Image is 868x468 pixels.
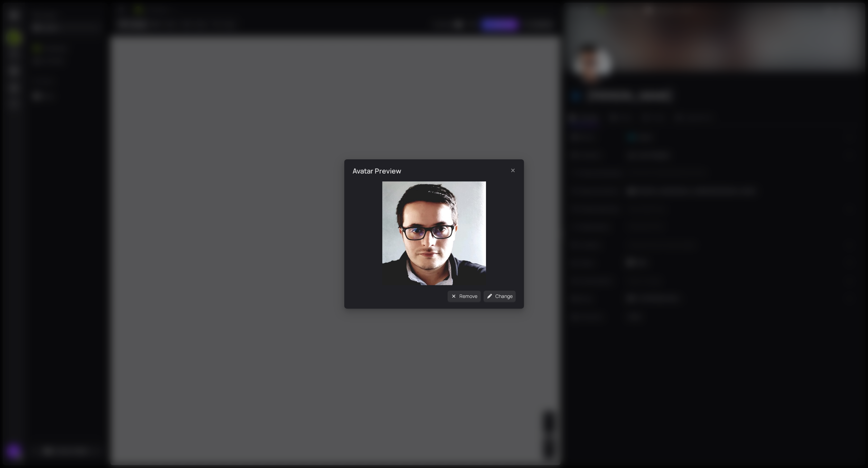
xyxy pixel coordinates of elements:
div: Avatar Preview [353,166,499,176]
button: Remove [448,291,481,302]
img: Preview [382,181,486,285]
button: Close [507,165,519,176]
button: Change [483,291,516,302]
span: Remove [459,292,477,300]
span: Change [495,292,513,300]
